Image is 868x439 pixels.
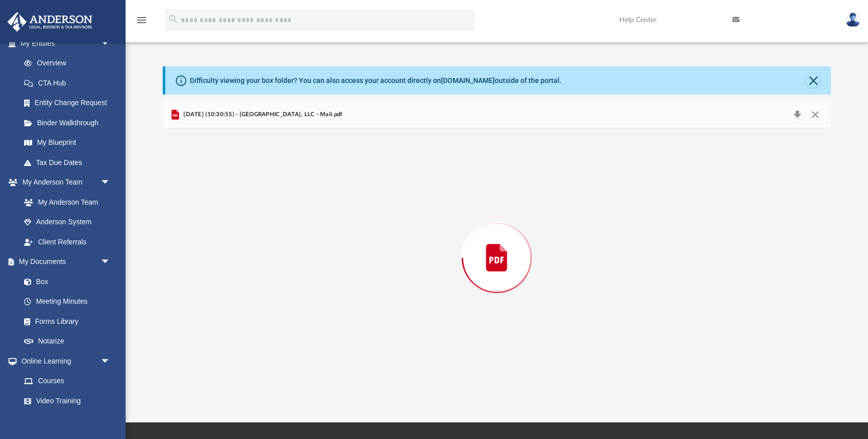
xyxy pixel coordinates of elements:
[14,212,121,232] a: Anderson System
[14,73,126,93] a: CTA Hub
[7,252,121,272] a: My Documentsarrow_drop_down
[14,133,121,153] a: My Blueprint
[7,351,121,371] a: Online Learningarrow_drop_down
[100,351,121,372] span: arrow_drop_down
[100,172,121,193] span: arrow_drop_down
[100,252,121,273] span: arrow_drop_down
[806,108,824,122] button: Close
[788,108,806,122] button: Download
[14,232,121,252] a: Client Referrals
[5,12,95,32] img: Anderson Advisors Platinum Portal
[181,110,342,119] span: [DATE] (10:30:55) - [GEOGRAPHIC_DATA], LLC - Mail.pdf
[100,33,121,54] span: arrow_drop_down
[14,272,116,292] a: Box
[14,292,121,312] a: Meeting Minutes
[14,53,126,73] a: Overview
[14,192,116,212] a: My Anderson Team
[845,13,860,27] img: User Pic
[136,19,148,26] a: menu
[14,391,116,411] a: Video Training
[806,73,820,87] button: Close
[14,152,126,172] a: Tax Due Dates
[7,33,126,53] a: My Entitiesarrow_drop_down
[163,102,831,388] div: Preview
[168,14,179,25] i: search
[14,93,126,113] a: Entity Change Request
[441,76,495,84] a: [DOMAIN_NAME]
[136,14,148,26] i: menu
[14,113,126,133] a: Binder Walkthrough
[190,75,562,86] div: Difficulty viewing your box folder? You can also access your account directly on outside of the p...
[7,172,121,193] a: My Anderson Teamarrow_drop_down
[14,371,121,391] a: Courses
[14,331,121,352] a: Notarize
[14,311,116,331] a: Forms Library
